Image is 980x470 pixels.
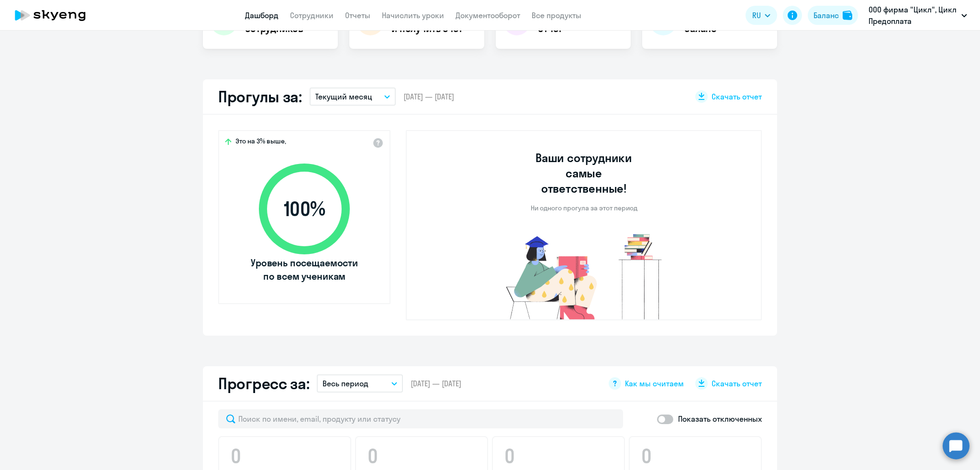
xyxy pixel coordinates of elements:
[245,11,278,20] a: Дашборд
[752,10,761,21] span: RU
[323,378,368,389] p: Весь период
[531,204,637,212] p: Ни одного прогула за этот период
[678,413,762,425] p: Показать отключенных
[290,11,334,20] a: Сотрудники
[532,11,581,20] a: Все продукты
[712,91,762,102] span: Скачать отчет
[249,197,359,220] span: 100 %
[218,409,623,428] input: Поиск по имени, email, продукту или статусу
[746,6,777,25] button: RU
[315,91,372,102] p: Текущий месяц
[523,150,646,196] h3: Ваши сотрудники самые ответственные!
[712,378,762,389] span: Скачать отчет
[843,11,852,20] img: balance
[249,256,359,283] span: Уровень посещаемости по всем ученикам
[403,91,454,102] span: [DATE] — [DATE]
[813,10,839,21] div: Баланс
[411,378,461,389] span: [DATE] — [DATE]
[310,87,396,106] button: Текущий месяц
[864,4,972,27] button: ООО фирма "Цикл", Цикл Предоплата
[625,378,684,389] span: Как мы считаем
[317,374,403,393] button: Весь период
[382,11,444,20] a: Начислить уроки
[235,137,286,148] span: Это на 3% выше,
[218,87,302,106] h2: Прогулы за:
[456,11,520,20] a: Документооборот
[345,11,370,20] a: Отчеты
[218,374,309,393] h2: Прогресс за:
[808,6,858,25] button: Балансbalance
[869,4,958,27] p: ООО фирма "Цикл", Цикл Предоплата
[488,231,680,319] img: no-truants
